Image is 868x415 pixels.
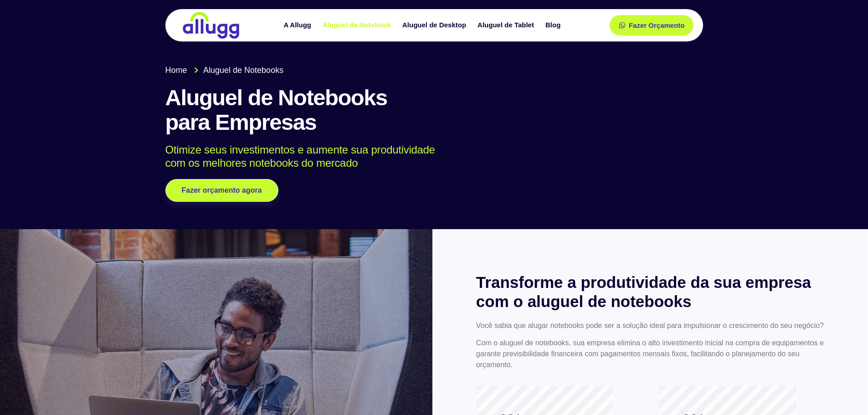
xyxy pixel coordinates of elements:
[476,320,824,331] p: Você sabia que alugar notebooks pode ser a solução ideal para impulsionar o crescimento do seu ne...
[165,179,278,202] a: Fazer orçamento agora
[181,11,241,39] img: locação de TI é Allugg
[165,86,703,135] h1: Aluguel de Notebooks para Empresas
[629,22,685,29] span: Fazer Orçamento
[610,15,694,36] a: Fazer Orçamento
[476,338,824,370] p: Com o aluguel de notebooks, sua empresa elimina o alto investimento inicial na compra de equipame...
[201,64,283,77] span: Aluguel de Notebooks
[476,273,824,311] h2: Transforme a produtividade da sua empresa com o aluguel de notebooks
[541,17,567,33] a: Blog
[398,17,473,33] a: Aluguel de Desktop
[318,17,398,33] a: Aluguel de Notebook
[165,143,690,170] p: Otimize seus investimentos e aumente sua produtividade com os melhores notebooks do mercado
[182,187,262,194] span: Fazer orçamento agora
[279,17,318,33] a: A Allugg
[473,17,541,33] a: Aluguel de Tablet
[165,64,187,77] span: Home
